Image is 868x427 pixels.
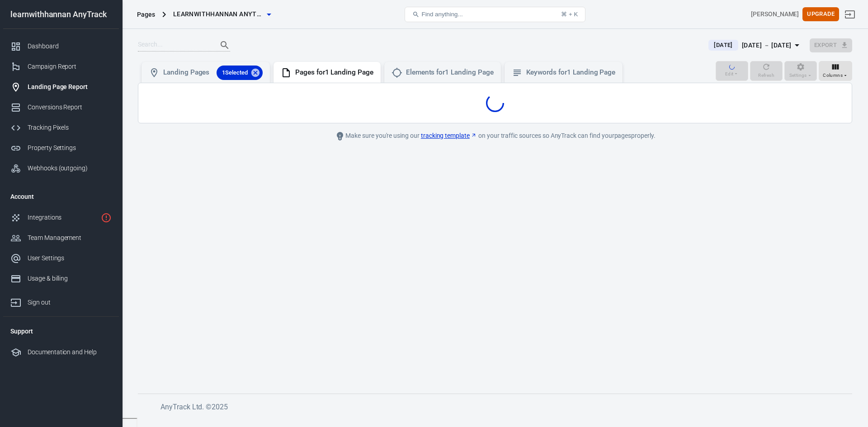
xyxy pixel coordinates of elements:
a: Landing Page Report [3,77,119,97]
div: Keywords for 1 Landing Page [526,68,616,77]
a: tracking template [421,131,477,141]
div: Elements for 1 Landing Page [406,68,494,77]
button: [DATE][DATE] － [DATE] [701,38,809,53]
a: Tracking Pixels [3,117,119,138]
button: Upgrade [802,7,839,21]
a: Sign out [3,289,119,313]
a: Conversions Report [3,97,119,117]
li: Account [3,186,119,207]
a: User Settings [3,248,119,268]
a: Sign out [839,4,861,25]
a: Property Settings [3,138,119,158]
li: Support [3,320,119,342]
div: Pages [137,10,155,19]
a: Team Management [3,228,119,248]
div: Usage & billing [28,274,112,283]
span: 1 Selected [217,68,253,77]
button: Columns [819,61,852,81]
div: Documentation and Help [28,347,112,357]
div: learnwithhannan AnyTrack [3,10,119,19]
a: Dashboard [3,36,119,56]
div: Webhooks (outgoing) [28,164,112,173]
button: learnwithhannan AnyTrack [170,6,274,23]
div: Integrations [28,213,97,222]
div: Account id: TPa9kAPi [751,9,799,19]
a: Usage & billing [3,268,119,289]
div: Make sure you're using our on your traffic sources so AnyTrack can find your pages properly. [292,131,698,141]
span: Columns [823,71,843,80]
div: Tracking Pixels [28,123,112,132]
span: learnwithhannan AnyTrack [173,9,264,20]
input: Search... [138,39,210,51]
div: Landing Page Report [28,82,112,92]
a: Campaign Report [3,56,119,77]
div: [DATE] － [DATE] [742,40,792,51]
div: User Settings [28,253,112,263]
div: Conversions Report [28,103,112,112]
h6: AnyTrack Ltd. © 2025 [160,401,839,413]
div: Landing Pages [163,66,263,80]
a: Webhooks (outgoing) [3,158,119,178]
div: Property Settings [28,143,112,153]
div: ⌘ + K [561,11,578,18]
div: Campaign Report [28,62,112,71]
button: Find anything...⌘ + K [405,7,585,22]
svg: 1 networks not verified yet [101,212,112,223]
div: Team Management [28,233,112,243]
div: Dashboard [28,42,112,51]
button: Search [214,34,236,56]
span: [DATE] [710,41,736,50]
a: Integrations [3,207,119,228]
div: 1Selected [217,66,263,80]
div: Sign out [28,298,112,307]
span: Find anything... [421,11,462,18]
div: Pages for 1 Landing Page [295,68,373,77]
